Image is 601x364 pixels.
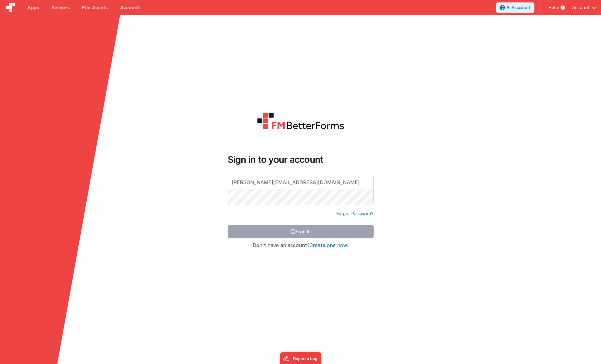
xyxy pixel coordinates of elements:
span: File Assets [82,5,108,11]
button: Account [572,5,596,11]
span: AI Assistant [506,5,530,11]
button: Sign In [228,225,374,238]
h4: Don't have an account? [228,243,374,248]
span: Servers [51,5,70,11]
button: AI Assistant [496,2,534,13]
span: Account [572,5,589,11]
input: Email Address [228,175,374,190]
a: Forgot Password? [337,211,374,217]
h4: Sign in to your account [228,154,374,165]
button: Create one now! [309,243,348,248]
span: Apps [27,5,39,11]
span: Help [548,5,558,11]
